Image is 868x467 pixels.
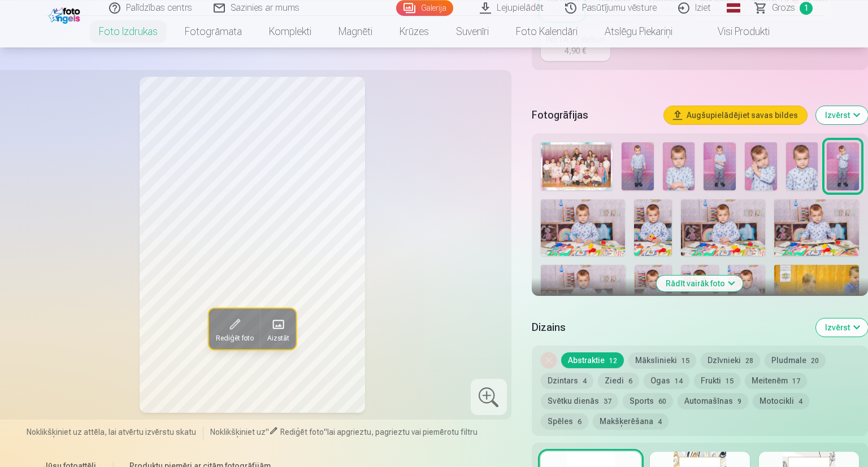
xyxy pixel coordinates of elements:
button: Spēles6 [541,413,588,429]
span: 4 [658,418,662,426]
button: Izvērst [816,106,868,124]
span: 15 [726,377,734,385]
button: Abstraktie12 [561,352,624,368]
button: Svētku dienās37 [541,393,618,409]
button: Izvērst [816,318,868,337]
button: Sports60 [623,393,673,409]
a: Suvenīri [442,16,502,47]
span: 6 [628,377,632,385]
button: Pludmale20 [765,352,826,368]
button: Ziedi6 [598,373,639,389]
button: Dzintars4 [541,373,593,389]
span: Rediģēt foto [215,333,253,342]
span: " [266,427,269,437]
span: Aizstāt [267,333,289,342]
span: Noklikšķiniet uz attēla, lai atvērtu izvērstu skatu [27,426,196,438]
span: 4 [583,377,587,385]
a: Komplekti [255,16,325,47]
a: Krūzes [386,16,442,47]
span: 14 [675,377,683,385]
span: 60 [658,398,666,405]
a: Foto izdrukas [85,16,171,47]
button: Rādīt vairāk foto [657,276,743,291]
button: Meitenēm17 [745,373,807,389]
span: 1 [800,2,813,15]
span: 37 [604,398,611,405]
h5: Dizains [532,320,807,335]
span: 28 [745,357,753,365]
a: Visi produkti [686,16,783,47]
button: Mākslinieki15 [628,352,696,368]
span: 4 [798,398,802,405]
span: Grozs [772,1,795,15]
button: Dzīvnieki28 [701,352,760,368]
a: Atslēgu piekariņi [591,16,686,47]
a: Foto kalendāri [502,16,591,47]
span: 6 [578,418,581,426]
span: 12 [609,357,617,365]
button: Augšupielādējiet savas bildes [664,106,807,124]
span: 15 [682,357,689,365]
span: 17 [792,377,800,385]
img: /fa1 [49,5,83,24]
div: 4,90 € [565,45,586,56]
h5: Fotogrāfijas [532,107,655,123]
span: 20 [811,357,819,365]
button: Ogas14 [644,373,689,389]
button: Rediģēt foto [209,308,260,349]
a: Fotogrāmata [171,16,255,47]
button: Aizstāt [260,308,296,349]
button: Makšķerēšana4 [593,413,669,429]
span: lai apgrieztu, pagrieztu vai piemērotu filtru [327,427,478,437]
button: Frukti15 [694,373,740,389]
span: Noklikšķiniet uz [210,427,266,437]
button: Automašīnas9 [678,393,748,409]
span: " [324,427,327,437]
button: Motocikli4 [753,393,809,409]
span: Rediģēt foto [280,427,324,437]
a: Magnēti [325,16,386,47]
span: 9 [737,398,741,405]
